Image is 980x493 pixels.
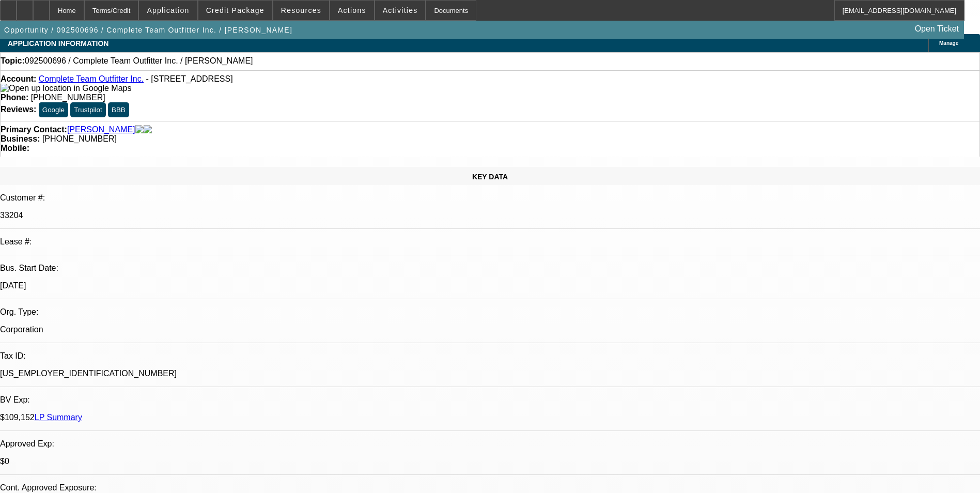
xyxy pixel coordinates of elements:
button: BBB [108,102,129,117]
strong: Business: [1,134,40,143]
span: Resources [281,6,321,14]
span: APPLICATION INFORMATION [8,39,108,48]
span: Manage [939,40,958,46]
span: KEY DATA [472,173,508,181]
strong: Primary Contact: [1,125,67,134]
button: Credit Package [198,1,272,20]
strong: Reviews: [1,105,36,114]
strong: Account: [1,74,36,83]
a: Complete Team Outfitter Inc. [39,74,144,83]
button: Activities [375,1,426,20]
button: Trustpilot [70,102,105,117]
span: Application [147,6,189,14]
img: facebook-icon.png [135,125,144,134]
a: Open Ticket [911,20,963,38]
span: 092500696 / Complete Team Outfitter Inc. / [PERSON_NAME] [25,56,253,66]
strong: Phone: [1,93,28,102]
strong: Topic: [1,56,25,66]
strong: Mobile: [1,144,29,152]
span: [PHONE_NUMBER] [42,134,117,143]
a: [PERSON_NAME] [67,125,135,134]
button: Google [39,102,68,117]
button: Actions [330,1,374,20]
span: - [STREET_ADDRESS] [146,74,233,83]
span: Actions [338,6,366,14]
span: [PHONE_NUMBER] [31,93,105,102]
a: View Google Maps [1,84,131,93]
span: Credit Package [206,6,265,14]
span: Activities [383,6,418,14]
span: Opportunity / 092500696 / Complete Team Outfitter Inc. / [PERSON_NAME] [4,26,292,34]
button: Application [139,1,197,20]
a: LP Summary [35,413,82,422]
img: Open up location in Google Maps [1,84,131,93]
img: linkedin-icon.png [144,125,152,134]
button: Resources [273,1,329,20]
